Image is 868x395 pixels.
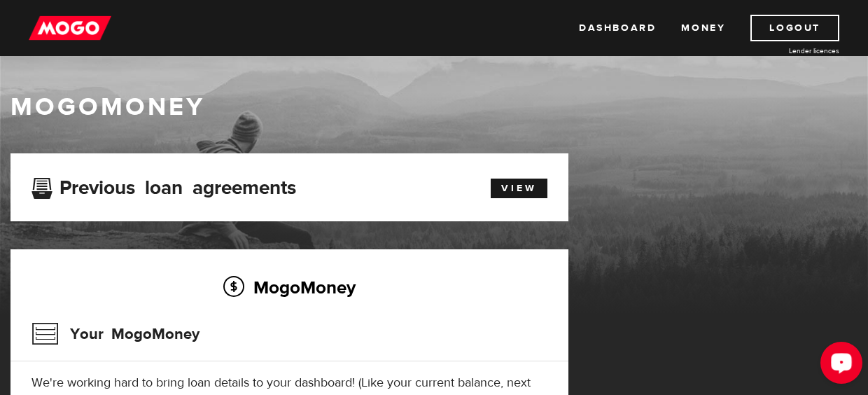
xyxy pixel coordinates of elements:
img: mogo_logo-11ee424be714fa7cbb0f0f49df9e16ec.png [29,15,111,41]
a: View [491,179,547,198]
a: Logout [750,15,839,41]
h1: MogoMoney [10,92,857,122]
a: Money [681,15,725,41]
h3: Your MogoMoney [31,316,199,352]
iframe: LiveChat chat widget [809,336,868,395]
h2: MogoMoney [31,272,547,302]
a: Dashboard [579,15,656,41]
a: Lender licences [734,46,839,56]
h3: Previous loan agreements [31,176,296,195]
